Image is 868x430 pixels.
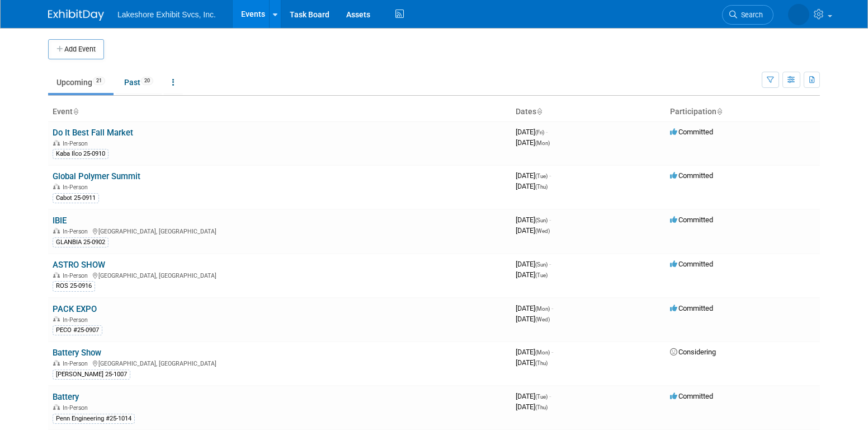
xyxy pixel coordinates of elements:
[535,173,548,179] span: (Tue)
[516,304,553,312] span: [DATE]
[73,107,78,116] a: Sort by Event Name
[516,138,550,147] span: [DATE]
[788,4,809,25] img: MICHELLE MOYA
[535,140,550,146] span: (Mon)
[516,171,551,180] span: [DATE]
[53,216,67,226] a: IBIE
[551,304,553,312] span: -
[63,184,91,191] span: In-Person
[141,77,153,85] span: 20
[549,216,551,224] span: -
[53,128,133,138] a: Do It Best Fall Market
[516,226,550,235] span: [DATE]
[670,348,716,356] span: Considering
[516,260,551,268] span: [DATE]
[549,392,551,400] span: -
[53,226,507,235] div: [GEOGRAPHIC_DATA], [GEOGRAPHIC_DATA]
[63,404,91,412] span: In-Person
[516,403,548,411] span: [DATE]
[551,348,553,356] span: -
[53,184,60,189] img: In-Person Event
[549,171,551,180] span: -
[549,260,551,268] span: -
[511,102,666,121] th: Dates
[535,394,548,400] span: (Tue)
[670,171,713,180] span: Committed
[63,272,91,279] span: In-Person
[53,304,97,314] a: PACK EXPO
[670,304,713,312] span: Committed
[535,316,550,322] span: (Wed)
[48,72,114,93] a: Upcoming21
[53,281,95,291] div: ROS 25-0916
[535,349,550,356] span: (Mon)
[670,216,713,224] span: Committed
[535,360,548,366] span: (Thu)
[48,39,104,59] button: Add Event
[63,228,91,235] span: In-Person
[53,193,99,203] div: Cabot 25-0911
[53,404,60,410] img: In-Person Event
[53,358,507,367] div: [GEOGRAPHIC_DATA], [GEOGRAPHIC_DATA]
[516,182,548,190] span: [DATE]
[516,392,551,400] span: [DATE]
[117,10,216,19] span: Lakeshore Exhibit Svcs, Inc.
[53,370,130,380] div: [PERSON_NAME] 25-1007
[53,325,102,335] div: PECO #25-0907
[722,5,773,25] a: Search
[63,360,91,367] span: In-Person
[535,184,548,190] span: (Thu)
[53,260,105,270] a: ASTRO SHOW
[535,129,544,135] span: (Fri)
[670,392,713,400] span: Committed
[737,11,763,19] span: Search
[53,140,60,146] img: In-Person Event
[116,72,162,93] a: Past20
[48,102,511,121] th: Event
[53,171,140,181] a: Global Polymer Summit
[666,102,820,121] th: Participation
[536,107,542,116] a: Sort by Start Date
[48,10,104,21] img: ExhibitDay
[53,392,79,402] a: Battery
[53,360,60,366] img: In-Person Event
[516,348,553,356] span: [DATE]
[535,272,548,278] span: (Tue)
[516,358,548,367] span: [DATE]
[53,316,60,322] img: In-Person Event
[53,270,507,279] div: [GEOGRAPHIC_DATA], [GEOGRAPHIC_DATA]
[53,348,101,358] a: Battery Show
[93,77,105,85] span: 21
[535,404,548,410] span: (Thu)
[53,228,60,233] img: In-Person Event
[53,414,135,424] div: Penn Engineering #25-1014
[535,217,548,223] span: (Sun)
[516,128,548,136] span: [DATE]
[516,270,548,279] span: [DATE]
[535,306,550,312] span: (Mon)
[53,272,60,278] img: In-Person Event
[63,140,91,147] span: In-Person
[546,128,548,136] span: -
[516,216,551,224] span: [DATE]
[53,149,108,159] div: Kaba Ilco 25-0910
[535,261,548,268] span: (Sun)
[670,260,713,268] span: Committed
[716,107,722,116] a: Sort by Participation Type
[53,237,108,247] div: GLANBIA 25-0902
[670,128,713,136] span: Committed
[63,316,91,324] span: In-Person
[516,315,550,323] span: [DATE]
[535,228,550,234] span: (Wed)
